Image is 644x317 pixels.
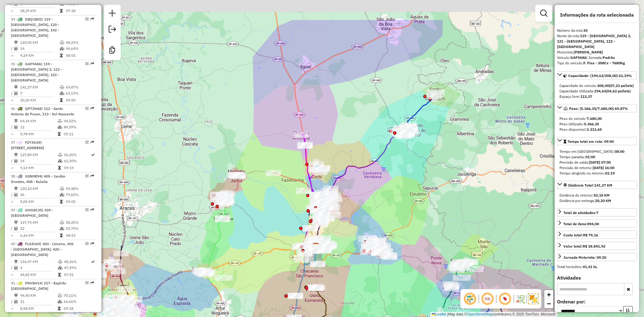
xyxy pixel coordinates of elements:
strong: 194,63 [594,89,606,93]
a: Peso: (5.366,35/7.680,00) 69,87% [557,104,637,112]
div: Atividade não roteirizada - FABIANO MARQUES BATI [360,249,375,255]
i: Total de Atividades [14,47,18,50]
td: 11 [20,299,57,305]
i: Tempo total em rota [58,273,61,277]
td: 94,52% [63,118,94,124]
td: 14 [20,46,59,52]
i: % de utilização do peso [60,221,64,224]
div: Previsão de saída: [559,160,634,165]
span: 40 - [11,242,73,257]
span: FNV8H14 [25,281,41,285]
a: OpenStreetMap [467,312,493,316]
a: Exportar sessão [106,23,118,37]
div: Valor total: [563,244,605,249]
td: 130,10 KM [20,186,59,192]
td: 84,39% [63,124,94,130]
i: Distância Total [14,153,18,157]
div: Jornada Motorista: 09:20 [563,255,606,260]
span: Total de atividades: [563,210,598,215]
img: Exibir/Ocultar setores [528,293,539,304]
div: Atividade não roteirizada - HLG SUPERMERCADOS LT [390,129,405,135]
td: 70,11% [63,293,94,299]
img: Fluxo de ruas [515,294,525,304]
td: 09:00 [66,97,94,103]
span: Peso: (5.366,35/7.680,00) 69,87% [569,106,628,111]
td: = [11,232,14,239]
em: Opções [85,62,89,66]
td: 44,82 KM [20,272,58,278]
td: 12 [20,124,57,130]
div: Atividade não roteirizada - J.C.A BARBOSA LANCHO [309,285,324,291]
td: 22 [20,226,59,232]
a: Distância Total:141,37 KM [557,181,637,189]
span: 39 - [11,208,53,218]
div: Tempo total em rota: 09:00 [557,146,637,178]
em: Rota exportada [91,17,94,21]
i: % de utilização da cubagem [58,266,62,270]
span: | [STREET_ADDRESS] [11,140,44,150]
i: % de utilização do peso [58,260,62,264]
em: Rota exportada [91,107,94,110]
div: Total de itens: [563,221,599,227]
em: Opções [85,17,89,21]
h4: Atividades [557,275,637,281]
strong: 113,37 [580,94,592,99]
td: = [11,272,14,278]
strong: [DATE] 16:00 [593,165,614,170]
td: / [11,46,14,52]
td: 127,89 KM [20,152,58,158]
span: | [447,312,448,316]
span: Ocultar NR [480,292,495,306]
span: Peso do veículo: [559,116,602,121]
a: Custo total:R$ 79,16 [557,231,637,239]
strong: Padrão [603,55,615,60]
i: Tempo total em rota [60,234,63,237]
i: % de utilização da cubagem [60,47,64,50]
div: Atividade não roteirizada - SUPERMERCADO BIAZOTO [397,130,412,136]
td: 08:52 [66,232,94,239]
td: 48,36% [64,259,91,265]
a: Nova sessão e pesquisa [106,7,118,21]
span: 34 - [11,17,59,38]
i: % de utilização do peso [60,85,64,89]
a: Valor total:R$ 38.841,92 [557,242,637,250]
div: Capacidade do veículo: [559,83,634,88]
i: % de utilização do peso [58,294,62,297]
i: Distância Total [14,294,18,297]
td: = [11,306,14,312]
td: 09:18 [63,306,94,312]
a: Total de atividades:7 [557,208,637,216]
i: % de utilização da cubagem [58,125,62,129]
i: % de utilização do peso [58,153,62,157]
a: Jornada Motorista: 09:20 [557,253,637,261]
i: Rota otimizada [91,153,95,157]
strong: 01:19 [605,171,615,175]
strong: 7.680,00 [587,116,602,121]
i: % de utilização da cubagem [60,91,64,95]
span: GHG8C35 [25,208,42,212]
em: Opções [85,242,89,245]
td: 20,20 KM [20,97,59,103]
i: Distância Total [14,119,18,123]
div: Atividade não roteirizada - RAFAELA CASTELHANO C [370,241,385,247]
a: Capacidade: (194,63/308,00) 63,19% [557,71,637,79]
div: Atividade não roteirizada - SUPERMERCADO PONTO N [318,205,333,211]
i: % de utilização do peso [60,187,64,191]
td: 59,48% [66,186,94,192]
td: 48,23% [66,40,94,46]
div: Atividade não roteirizada - SUPERMERCADO MARTINE [308,284,323,290]
img: Estiva Gerbi [313,165,321,173]
i: Tempo total em rota [60,98,63,102]
td: / [11,192,14,198]
i: Rota otimizada [91,260,95,264]
div: Número da rota: [557,28,637,33]
i: Tempo total em rota [58,166,61,170]
span: GBQ1B02 [25,17,42,21]
div: Tipo do veículo: [557,60,637,66]
strong: R$ 79,16 [583,233,598,237]
span: Capacidade: (194,63/308,00) 63,19% [568,73,632,78]
a: Exibir filtros [538,7,550,19]
td: 8,58 KM [20,306,57,312]
div: Map data © contributors,© 2025 TomTom, Microsoft [430,312,557,317]
strong: (07,33 pallets) [609,83,634,88]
